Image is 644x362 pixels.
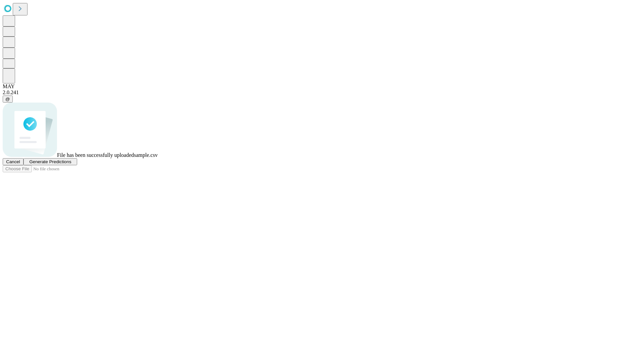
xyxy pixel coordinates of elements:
div: MAY [3,83,641,89]
span: sample.csv [134,152,158,158]
div: 2.0.241 [3,89,641,96]
button: @ [3,96,13,103]
span: Cancel [6,159,20,164]
span: File has been successfully uploaded [57,152,134,158]
span: Generate Predictions [29,159,71,164]
button: Cancel [3,158,23,165]
button: Generate Predictions [23,158,77,165]
span: @ [5,97,10,102]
